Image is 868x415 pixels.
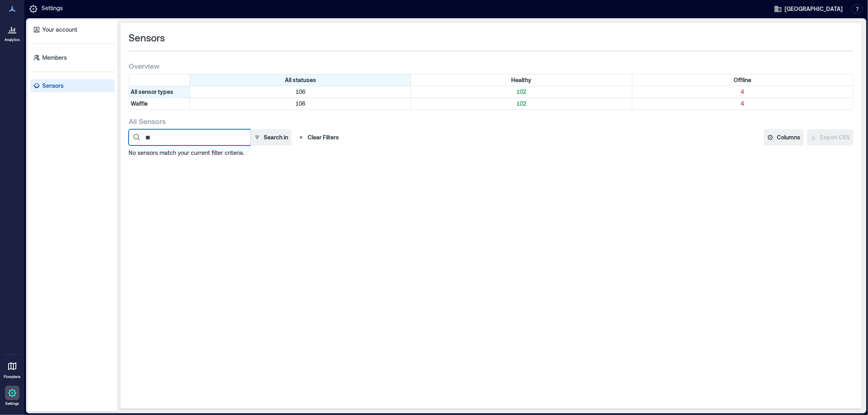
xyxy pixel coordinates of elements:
[30,79,115,92] a: Sensors
[129,149,853,157] p: No sensors match your current filter criteria.
[785,5,843,13] span: [GEOGRAPHIC_DATA]
[5,401,19,406] p: Settings
[4,374,21,379] p: Floorplans
[2,20,22,45] a: Analytics
[1,356,23,382] a: Floorplans
[413,100,630,108] p: 102
[129,86,190,98] div: All sensor types
[30,51,115,64] a: Members
[634,88,851,96] p: 4
[4,37,20,42] p: Analytics
[42,4,63,14] p: Settings
[632,74,853,86] div: Filter by Status: Offline
[250,129,291,146] button: Search in
[129,61,160,71] span: Overview
[129,98,190,109] div: Filter by Type: Waffle
[764,129,804,146] button: Columns
[42,54,67,62] p: Members
[2,383,22,408] a: Settings
[772,2,845,15] button: [GEOGRAPHIC_DATA]
[42,26,77,34] p: Your account
[411,74,632,86] div: Filter by Status: Healthy
[190,74,411,86] div: All statuses
[192,88,409,96] p: 106
[411,98,632,109] div: Filter by Type: Waffle & Status: Healthy
[129,31,165,44] span: Sensors
[295,129,342,146] button: Clear Filters
[413,88,630,96] p: 102
[30,23,115,36] a: Your account
[632,98,853,109] div: Filter by Type: Waffle & Status: Offline
[634,100,851,108] p: 4
[42,82,63,90] p: Sensors
[192,100,409,108] p: 106
[129,116,166,126] span: All Sensors
[807,129,853,146] button: Export CSV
